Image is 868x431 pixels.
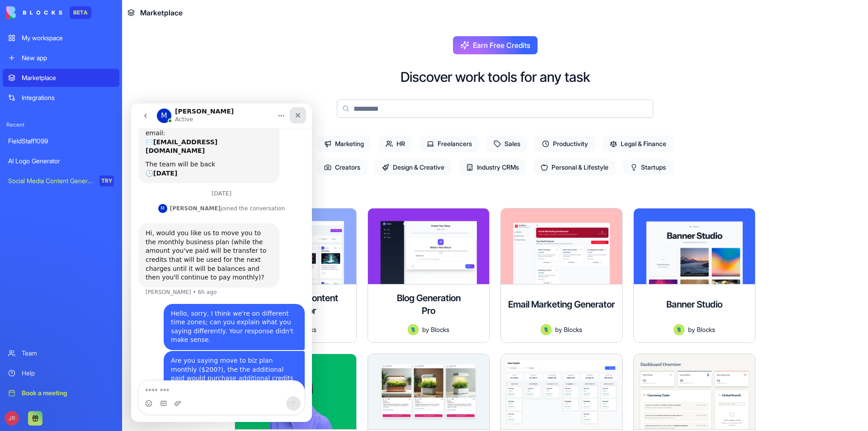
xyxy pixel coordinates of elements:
div: Integrations [22,93,114,102]
div: New app [22,53,114,62]
span: Marketing [317,136,371,152]
img: Avatar [408,324,419,335]
div: Marketplace [22,73,114,82]
a: New app [3,49,119,67]
span: Earn Free Credits [473,40,530,51]
div: FieldStaff1099 [8,137,114,146]
span: Legal & Finance [603,136,674,152]
a: Team [3,344,119,362]
span: JR [5,411,19,426]
a: Banner StudioAvatarbyBlocks [633,208,755,343]
span: Startups [623,159,673,175]
a: Marketplace [3,69,119,87]
span: Blocks [564,325,582,334]
a: Book a meeting [3,384,119,402]
div: TRY [99,175,114,186]
span: HR [378,136,412,152]
span: Sales [486,136,528,152]
span: Blocks [697,325,715,334]
h4: Blog Generation Pro [392,292,465,317]
span: by [555,325,562,334]
button: Send a message… [155,293,170,307]
a: FieldStaff1099 [3,132,119,150]
a: AI Logo Generator [3,152,119,170]
a: Social Media Content GeneratorTRY [3,172,119,190]
span: Design & Creative [375,159,452,175]
a: My workspace [3,29,119,47]
a: Integrations [3,89,119,107]
img: Avatar [674,324,684,335]
span: Personal & Lifestyle [533,159,616,175]
h2: Discover work tools for any task [401,69,590,85]
div: Help [22,369,114,378]
span: Blocks [431,325,449,334]
span: Industry CRMs [459,159,526,175]
span: Productivity [535,136,595,152]
a: Blog Generation ProAvatarbyBlocks [368,208,490,343]
button: Earn Free Credits [453,36,538,54]
iframe: Intercom live chat [131,104,312,422]
span: Recent [3,121,119,128]
div: BETA [70,6,91,19]
div: My workspace [22,33,114,43]
div: AI Logo Generator [8,156,114,166]
a: Email Marketing GeneratorAvatarbyBlocks [500,208,623,343]
img: logo [6,6,62,19]
div: Team [22,349,114,358]
span: Creators [317,159,368,175]
h4: Email Marketing Generator [508,298,615,311]
span: by [688,325,695,334]
div: Book a meeting [22,388,114,398]
img: Avatar [541,324,552,335]
span: Freelancers [420,136,479,152]
span: Marketplace [140,7,183,18]
h4: Banner Studio [666,298,722,311]
div: Social Media Content Generator [8,176,93,185]
a: BETA [6,6,91,19]
span: by [422,325,429,334]
a: Help [3,364,119,382]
